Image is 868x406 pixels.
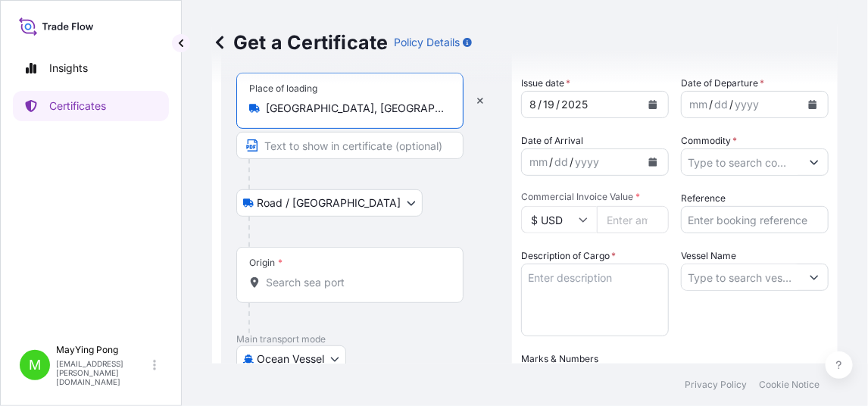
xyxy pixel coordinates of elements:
[801,92,825,117] button: Calendar
[801,264,828,291] button: Show suggestions
[713,95,729,114] div: day,
[709,95,713,114] div: /
[556,95,560,114] div: /
[236,333,497,345] p: Main transport mode
[521,248,616,264] label: Description of Cargo
[681,206,829,233] input: Enter booking reference
[682,148,801,176] input: Type to search commodity
[759,379,820,391] a: Cookie Notice
[257,351,324,367] span: Ocean Vessel
[560,95,589,114] div: year,
[521,351,598,367] label: Marks & Numbers
[542,95,556,114] div: day,
[49,98,106,114] p: Certificates
[236,189,423,217] button: Select transport
[257,195,401,211] span: Road / [GEOGRAPHIC_DATA]
[528,95,538,114] div: month,
[681,191,726,206] label: Reference
[13,53,169,83] a: Insights
[685,379,747,391] a: Privacy Policy
[394,35,460,50] p: Policy Details
[641,150,665,174] button: Calendar
[801,148,828,176] button: Show suggestions
[681,248,736,264] label: Vessel Name
[266,275,445,290] input: Origin
[729,95,733,114] div: /
[553,153,570,171] div: day,
[249,83,317,95] div: Place of loading
[521,133,583,148] span: Date of Arrival
[573,153,601,171] div: year,
[528,153,549,171] div: month,
[549,153,553,171] div: /
[49,61,88,76] p: Insights
[56,344,150,356] p: MayYing Pong
[236,345,346,373] button: Select transport
[236,132,464,159] input: Text to appear on certificate
[682,264,801,291] input: Type to search vessel name or IMO
[538,95,542,114] div: /
[56,359,150,386] p: [EMAIL_ADDRESS][PERSON_NAME][DOMAIN_NAME]
[597,206,669,233] input: Enter amount
[641,92,665,117] button: Calendar
[521,191,669,203] span: Commercial Invoice Value
[733,95,760,114] div: year,
[681,133,737,148] label: Commodity
[266,101,445,116] input: Place of loading
[212,30,388,55] p: Get a Certificate
[570,153,573,171] div: /
[249,257,283,269] div: Origin
[29,358,41,373] span: M
[688,95,709,114] div: month,
[13,91,169,121] a: Certificates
